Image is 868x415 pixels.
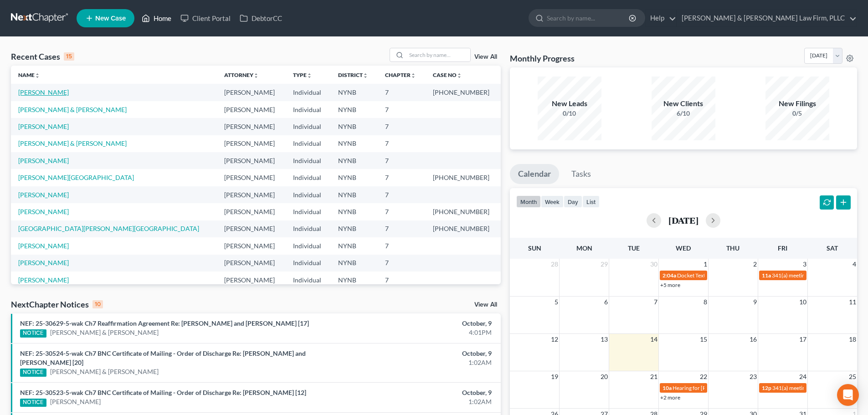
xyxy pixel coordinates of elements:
a: DebtorCC [235,10,287,26]
i: unfold_more [307,73,312,78]
td: 7 [378,152,426,169]
span: 21 [649,371,658,382]
td: NYNB [331,169,378,186]
td: 7 [378,84,426,101]
span: 23 [749,371,758,382]
a: Help [646,10,676,26]
span: 22 [699,371,708,382]
span: 30 [649,259,658,270]
div: 15 [64,52,74,61]
span: 1 [703,259,708,270]
td: [PERSON_NAME] [217,101,286,118]
span: 2:04a [663,272,676,279]
span: Docket Text: for [PERSON_NAME] & [PERSON_NAME] [677,272,807,279]
td: 7 [378,237,426,254]
div: New Filings [765,98,829,109]
span: 12 [550,334,559,345]
td: Individual [286,272,331,288]
td: [PERSON_NAME] [217,169,286,186]
span: Tue [628,244,640,252]
td: Individual [286,101,331,118]
a: Client Portal [176,10,235,26]
td: NYNB [331,84,378,101]
td: Individual [286,118,331,135]
span: Fri [778,244,787,252]
div: 4:01PM [340,328,492,337]
td: 7 [378,101,426,118]
span: 10a [663,384,672,391]
span: 7 [653,297,658,307]
td: 7 [378,220,426,237]
td: [PERSON_NAME] [217,220,286,237]
a: [PERSON_NAME] [18,242,69,250]
a: Attorneyunfold_more [224,72,259,78]
td: NYNB [331,220,378,237]
div: 1:02AM [340,358,492,367]
td: NYNB [331,152,378,169]
span: Hearing for [PERSON_NAME] [673,384,744,391]
span: Sun [528,244,541,252]
i: unfold_more [411,73,416,78]
i: unfold_more [457,73,462,78]
a: View All [474,302,497,308]
span: 6 [603,297,609,307]
div: NOTICE [20,329,46,338]
a: Typeunfold_more [293,72,312,78]
td: [PHONE_NUMBER] [426,203,500,220]
a: Tasks [563,164,599,184]
i: unfold_more [35,73,40,78]
span: 4 [852,259,857,270]
a: View All [474,54,497,60]
button: month [516,195,541,208]
span: New Case [95,15,126,22]
span: 15 [699,334,708,345]
h2: [DATE] [668,215,699,225]
div: 6/10 [652,109,715,118]
td: NYNB [331,272,378,288]
a: NEF: 25-30524-5-wak Ch7 BNC Certificate of Mailing - Order of Discharge Re: [PERSON_NAME] and [PE... [20,349,306,366]
div: October, 9 [340,319,492,328]
a: [PERSON_NAME] & [PERSON_NAME] [18,106,127,113]
div: Open Intercom Messenger [837,384,859,406]
span: Wed [676,244,691,252]
a: +5 more [660,282,680,288]
td: 7 [378,186,426,203]
a: Nameunfold_more [18,72,40,78]
i: unfold_more [363,73,368,78]
div: Recent Cases [11,51,74,62]
a: +2 more [660,394,680,401]
span: 24 [798,371,807,382]
div: October, 9 [340,349,492,358]
td: [PERSON_NAME] [217,118,286,135]
td: 7 [378,169,426,186]
td: [PERSON_NAME] [217,135,286,152]
span: 5 [554,297,559,307]
span: Sat [827,244,838,252]
td: [PHONE_NUMBER] [426,220,500,237]
a: NEF: 25-30523-5-wak Ch7 BNC Certificate of Mailing - Order of Discharge Re: [PERSON_NAME] [12] [20,389,306,396]
td: Individual [286,186,331,203]
td: Individual [286,255,331,272]
td: [PERSON_NAME] [217,272,286,288]
span: Mon [576,244,592,252]
span: 8 [703,297,708,307]
td: 7 [378,135,426,152]
span: 28 [550,259,559,270]
td: [PERSON_NAME] [217,237,286,254]
div: New Clients [652,98,715,109]
a: [PERSON_NAME] & [PERSON_NAME] Law Firm, PLLC [677,10,857,26]
a: [PERSON_NAME] [18,123,69,130]
td: [PERSON_NAME] [217,84,286,101]
a: [PERSON_NAME] [50,397,101,406]
i: unfold_more [253,73,259,78]
td: [PERSON_NAME] [217,255,286,272]
span: 10 [798,297,807,307]
td: 7 [378,255,426,272]
a: [GEOGRAPHIC_DATA][PERSON_NAME][GEOGRAPHIC_DATA] [18,225,199,232]
a: [PERSON_NAME] [18,88,69,96]
span: 12p [762,384,771,391]
div: New Leads [538,98,601,109]
td: Individual [286,203,331,220]
td: 7 [378,203,426,220]
td: 7 [378,272,426,288]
